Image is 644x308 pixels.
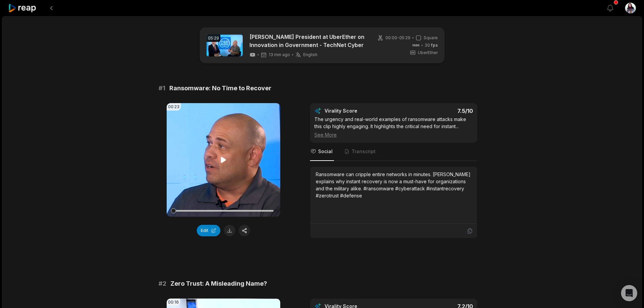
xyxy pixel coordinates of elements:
[621,285,637,301] div: Open Intercom Messenger
[318,148,333,155] span: Social
[310,143,477,161] nav: Tabs
[197,225,220,236] button: Edit
[385,35,410,41] span: 00:00 - 05:29
[169,84,271,93] span: Ransomware: No Time to Recover
[325,108,397,114] div: Virality Score
[159,279,166,288] span: # 2
[425,42,438,48] span: 30
[314,116,473,138] div: The urgency and real-world examples of ransomware attacks make this clip highly engaging. It high...
[424,35,438,41] span: Square
[401,108,473,114] div: 7.5 /10
[418,50,438,56] span: UberEther
[170,279,267,288] span: Zero Trust: A Misleading Name?
[167,103,280,217] video: Your browser does not support mp4 format.
[352,148,376,155] span: Transcript
[431,43,438,48] span: fps
[249,33,366,49] a: [PERSON_NAME] President at UberEther on Innovation in Government - TechNet Cyber
[316,171,472,199] div: Ransomware can cripple entire networks in minutes. [PERSON_NAME] explains why instant recovery is...
[159,84,165,93] span: # 1
[269,52,290,57] span: 13 min ago
[314,131,473,138] div: See More
[303,52,317,57] span: English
